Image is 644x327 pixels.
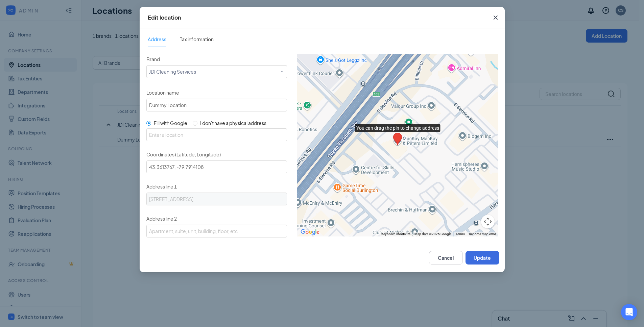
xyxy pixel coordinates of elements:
input: Enter a location [146,128,287,141]
span: Fill with Google [154,120,187,126]
span: Tax information [180,36,214,42]
span: Address line 1 [146,183,177,190]
span: Coordinates (Latitude, Longitude) [146,151,221,157]
span: I don't have a physical address [200,120,266,126]
span: Location name [146,90,179,96]
a: Terms (opens in new tab) [455,232,465,236]
button: Map camera controls [481,215,495,228]
div: Edit location [148,14,181,21]
button: Update [466,251,499,265]
div: Open Intercom Messenger [621,304,637,320]
button: Cancel [429,251,463,265]
div: [object Object] [149,66,201,75]
input: Street address, P.O. box, company name, c/o [146,193,287,205]
a: Open this area in Google Maps (opens a new window) [299,228,321,236]
span: JDI Cleaning Services [149,66,196,75]
div: You can drag the pin to change address [393,133,402,145]
img: Google [299,228,321,236]
svg: Cross [492,14,500,22]
button: Close [486,7,505,28]
span: Map data ©2025 Google [414,232,451,236]
input: Apartment, suite, unit, building, floor, etc. [146,225,287,237]
a: Report a map error [469,232,496,236]
span: Address line 2 [146,216,177,222]
button: Keyboard shortcuts [381,232,410,236]
input: Latitude, Longitude [146,160,287,173]
span: Brand [146,56,160,62]
span: Address [148,31,166,47]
